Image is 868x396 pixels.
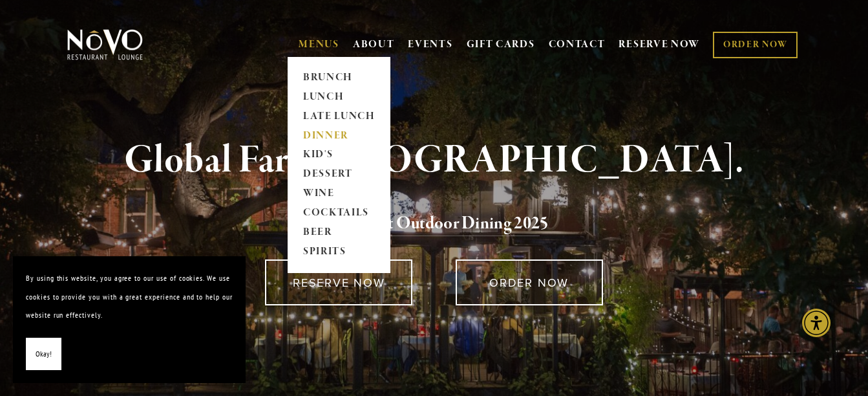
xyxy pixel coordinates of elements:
a: BEER [299,223,379,243]
a: BRUNCH [299,68,379,87]
a: GIFT CARDS [467,32,535,57]
p: By using this website, you agree to our use of cookies. We use cookies to provide you with a grea... [26,269,233,325]
a: RESERVE NOW [619,32,700,57]
span: Okay! [36,345,52,364]
a: LUNCH [299,87,379,107]
img: Novo Restaurant &amp; Lounge [65,28,145,61]
a: MENUS [299,38,339,51]
a: COCKTAILS [299,204,379,223]
button: Okay! [26,338,61,371]
a: ORDER NOW [456,259,603,305]
a: DINNER [299,126,379,146]
a: SPIRITS [299,243,379,262]
a: EVENTS [408,38,452,51]
a: KID'S [299,146,379,165]
strong: Global Fare. [GEOGRAPHIC_DATA]. [124,136,744,185]
a: ORDER NOW [713,32,798,58]
a: Voted Best Outdoor Dining 202 [319,212,540,237]
a: ABOUT [353,38,395,51]
a: RESERVE NOW [265,259,412,305]
a: WINE [299,184,379,204]
h2: 5 [87,210,781,237]
div: Accessibility Menu [802,309,831,337]
a: CONTACT [549,32,606,57]
a: LATE LUNCH [299,107,379,126]
section: Cookie banner [13,256,246,383]
a: DESSERT [299,165,379,184]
